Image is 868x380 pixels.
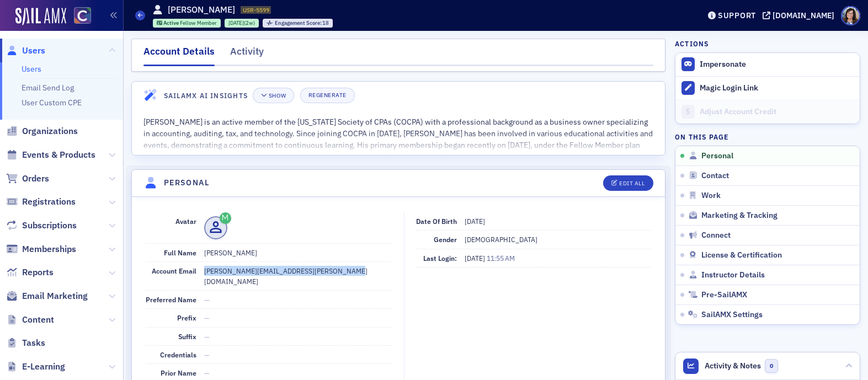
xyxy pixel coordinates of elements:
dd: [PERSON_NAME][EMAIL_ADDRESS][PERSON_NAME][DOMAIN_NAME] [204,262,393,290]
div: Show [269,93,286,99]
span: Account Email [152,266,196,275]
div: 18 [275,20,329,26]
h4: Personal [164,177,209,189]
button: Regenerate [300,88,355,103]
span: Work [701,191,721,201]
span: Contact [701,171,729,181]
span: Engagement Score : [275,19,323,26]
span: Instructor Details [701,270,765,280]
span: Registrations [22,196,76,208]
a: Reports [6,266,54,279]
span: Subscriptions [22,220,77,232]
div: (2w) [228,19,255,26]
div: Active: Active: Fellow Member [153,19,221,28]
span: Full Name [164,248,196,257]
dd: [DEMOGRAPHIC_DATA] [465,231,651,248]
span: Last Login: [423,254,457,263]
h4: On this page [675,132,860,142]
img: SailAMX [74,7,91,24]
a: Email Send Log [22,83,74,93]
span: Credentials [160,350,196,359]
span: — [204,332,210,341]
a: Active Fellow Member [157,19,217,26]
a: Users [6,45,45,57]
span: Prior Name [161,368,196,377]
div: Edit All [619,180,645,186]
a: Tasks [6,337,45,349]
a: Users [22,64,41,74]
span: Marketing & Tracking [701,211,778,221]
span: — [204,295,210,304]
span: E-Learning [22,361,65,373]
span: USR-5599 [243,6,269,14]
dd: [PERSON_NAME] [204,244,393,261]
span: Activity & Notes [705,360,761,372]
span: Reports [22,266,54,279]
span: Tasks [22,337,45,349]
span: Users [22,45,45,57]
a: User Custom CPE [22,98,82,108]
div: Engagement Score: 18 [263,19,333,28]
h4: Actions [675,39,709,49]
span: License & Certification [701,250,782,260]
a: Email Marketing [6,290,88,302]
a: Organizations [6,125,78,137]
span: [DATE] [465,254,487,263]
div: Adjust Account Credit [700,107,854,117]
a: Registrations [6,196,76,208]
a: E-Learning [6,361,65,373]
span: Organizations [22,125,78,137]
span: Preferred Name [146,295,196,304]
span: Suffix [178,332,196,341]
a: Memberships [6,243,76,255]
a: Subscriptions [6,220,77,232]
span: Memberships [22,243,76,255]
span: Content [22,314,54,326]
button: Show [253,88,294,103]
span: Personal [701,151,733,161]
a: Events & Products [6,149,95,161]
span: Gender [434,235,457,244]
div: Account Details [143,44,215,66]
a: Adjust Account Credit [675,100,860,124]
button: Impersonate [700,60,746,69]
span: Orders [22,173,49,185]
span: Avatar [175,217,196,226]
button: [DOMAIN_NAME] [763,12,838,19]
a: Orders [6,173,49,185]
a: View Homepage [66,7,91,26]
span: Prefix [177,313,196,322]
span: Active [163,19,180,26]
span: Pre-SailAMX [701,290,747,300]
h1: [PERSON_NAME] [168,4,235,16]
span: — [204,368,210,377]
span: Date of Birth [416,217,457,226]
span: Email Marketing [22,290,88,302]
span: Events & Products [22,149,95,161]
div: Support [718,10,756,20]
div: Magic Login Link [700,83,854,93]
span: 0 [765,359,779,373]
a: Content [6,314,54,326]
div: 2025-08-07 00:00:00 [225,19,259,28]
img: SailAMX [15,8,66,25]
span: — [204,313,210,322]
span: SailAMX Settings [701,310,763,320]
span: Fellow Member [180,19,217,26]
span: 11:55 AM [487,254,515,263]
span: Connect [701,231,731,240]
div: [DOMAIN_NAME] [773,10,834,20]
div: Activity [230,44,264,65]
span: [DATE] [465,217,485,226]
span: [DATE] [228,19,244,26]
button: Magic Login Link [675,76,860,100]
button: Edit All [603,175,653,191]
span: Profile [841,6,860,25]
h4: SailAMX AI Insights [164,90,248,100]
span: — [204,350,210,359]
